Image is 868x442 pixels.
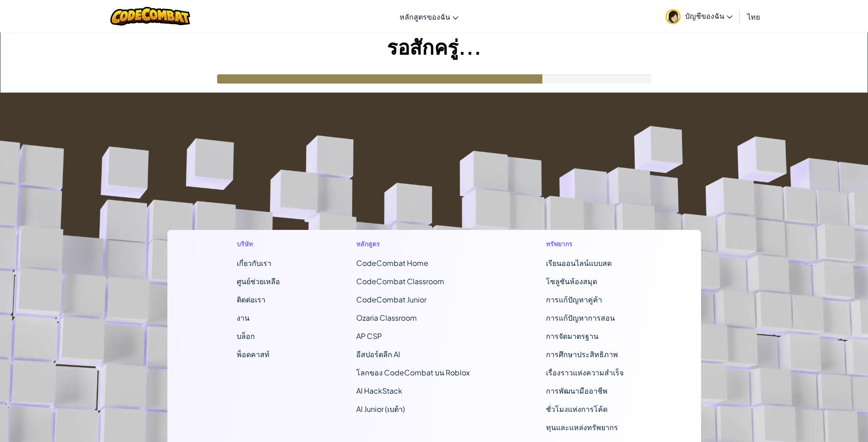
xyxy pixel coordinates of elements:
a: การแก้ปัญหาการสอน [546,313,615,322]
a: การแก้ปัญหาคู่ค้า [546,295,602,304]
a: เกี่ยวกับเรา [237,258,271,268]
a: AI Junior (เบต้า) [356,404,405,414]
a: ศูนย์ช่วยเหลือ [237,276,280,286]
a: การจัดมาตรฐาน [546,331,598,341]
a: เรื่องราวแห่งความสำเร็จ [546,368,624,377]
a: บล็อก [237,331,255,341]
img: CodeCombat logo [110,7,190,26]
a: งาน [237,313,249,322]
h1: ทรัพยากร [546,239,631,249]
a: CodeCombat Junior [356,295,426,304]
a: การพัฒนามืออาชีพ [546,386,608,395]
h1: รอสักครู่... [0,32,868,61]
img: avatar [665,9,681,24]
span: บัญชีของฉัน [685,11,733,21]
a: Ozaria Classroom [356,313,417,322]
a: ทุนและแหล่งทรัพยากร [546,422,618,432]
a: พ็อดคาสท์ [237,349,270,359]
a: หลักสูตรของฉัน [395,4,463,29]
h1: บริษัท [237,239,280,249]
span: CodeCombat Home [356,258,428,268]
a: AI HackStack [356,386,402,395]
a: อีสปอร์ตลีก AI [356,349,400,359]
h1: หลักสูตร [356,239,470,249]
span: หลักสูตรของฉัน [400,12,450,21]
a: โซลูชันห้องสมุด [546,276,597,286]
a: บัญชีของฉัน [661,2,737,31]
span: ไทย [747,12,760,21]
a: ไทย [743,4,764,29]
span: ติดต่อเรา [237,295,265,304]
a: การศึกษาประสิทธิภาพ [546,349,618,359]
a: ชั่วโมงแห่งการโค้ด [546,404,608,414]
a: เรียนออนไลน์แบบสด [546,258,612,268]
a: โลกของ CodeCombat บน Roblox [356,368,470,377]
a: CodeCombat Classroom [356,276,444,286]
a: AP CSP [356,331,382,341]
